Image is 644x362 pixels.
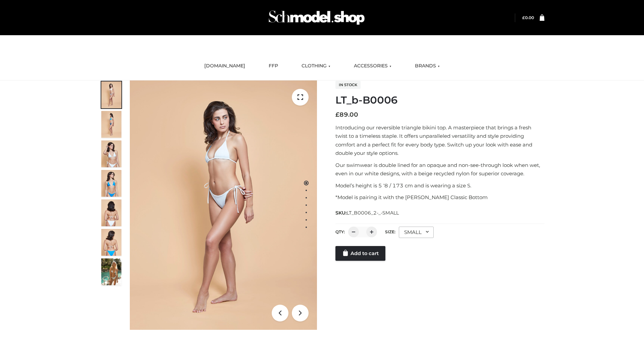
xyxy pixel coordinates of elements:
img: Arieltop_CloudNine_AzureSky2.jpg [101,258,121,285]
img: Schmodel Admin 964 [266,4,367,31]
img: ArielClassicBikiniTop_CloudNine_AzureSky_OW114ECO_7-scaled.jpg [101,199,121,226]
div: SMALL [399,227,434,238]
a: CLOTHING [297,59,335,73]
span: £ [335,111,339,118]
a: Add to cart [335,246,385,261]
p: *Model is pairing it with the [PERSON_NAME] Classic Bottom [335,193,544,202]
a: [DOMAIN_NAME] [199,59,250,73]
a: FFP [264,59,283,73]
a: £0.00 [522,15,534,20]
img: ArielClassicBikiniTop_CloudNine_AzureSky_OW114ECO_1-scaled.jpg [101,81,121,108]
span: SKU: [335,209,399,217]
p: Model’s height is 5 ‘8 / 173 cm and is wearing a size S. [335,181,544,190]
img: ArielClassicBikiniTop_CloudNine_AzureSky_OW114ECO_1 [130,80,317,330]
img: ArielClassicBikiniTop_CloudNine_AzureSky_OW114ECO_4-scaled.jpg [101,170,121,197]
img: ArielClassicBikiniTop_CloudNine_AzureSky_OW114ECO_3-scaled.jpg [101,140,121,167]
img: ArielClassicBikiniTop_CloudNine_AzureSky_OW114ECO_8-scaled.jpg [101,229,121,256]
span: In stock [335,81,361,89]
span: £ [522,15,525,20]
bdi: 89.00 [335,111,358,118]
h1: LT_b-B0006 [335,94,544,106]
p: Introducing our reversible triangle bikini top. A masterpiece that brings a fresh twist to a time... [335,123,544,158]
a: ACCESSORIES [349,59,396,73]
bdi: 0.00 [522,15,534,20]
label: QTY: [335,229,345,234]
p: Our swimwear is double lined for an opaque and non-see-through look when wet, even in our white d... [335,161,544,178]
span: LT_B0006_2-_-SMALL [346,210,399,216]
a: BRANDS [410,59,445,73]
img: ArielClassicBikiniTop_CloudNine_AzureSky_OW114ECO_2-scaled.jpg [101,111,121,138]
label: Size: [385,229,395,234]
